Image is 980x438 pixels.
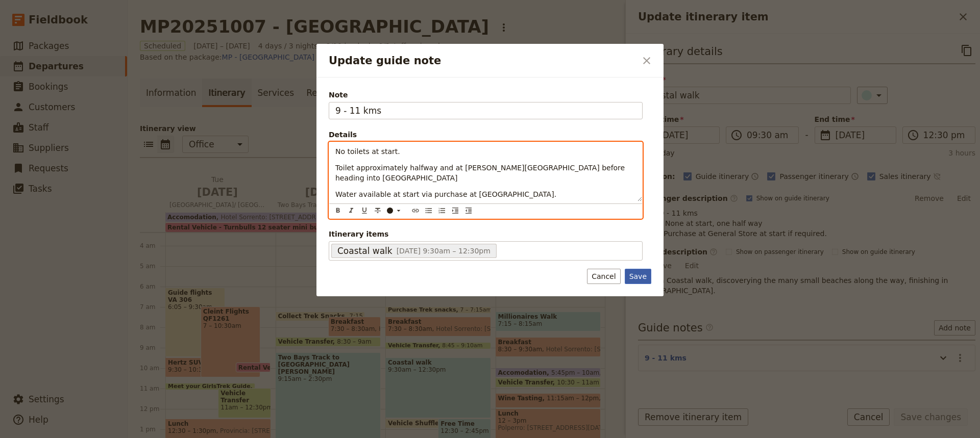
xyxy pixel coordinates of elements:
span: No toilets at start. [335,147,400,156]
button: Insert link [410,205,421,216]
input: Note [329,102,643,119]
div: ​ [386,207,406,215]
button: Numbered list [436,205,448,216]
h2: Update guide note [329,53,636,68]
button: Format italic [346,205,357,216]
span: Itinerary items [329,229,643,239]
button: Cancel [587,269,620,284]
span: Note [329,90,643,100]
span: Coastal walk [337,245,393,257]
button: Format underline [359,205,370,216]
button: Bulleted list [423,205,434,216]
button: Format strikethrough [372,205,383,216]
button: Save [625,269,651,284]
button: Format bold [332,205,344,216]
button: ​ [384,205,405,216]
button: Close dialog [638,52,655,69]
button: Decrease indent [463,205,474,216]
span: Toilet approximately halfway and at [PERSON_NAME][GEOGRAPHIC_DATA] before heading into [GEOGRAPHI... [335,164,627,182]
span: [DATE] 9:30am – 12:30pm [397,247,491,255]
div: Details [329,130,643,140]
button: Increase indent [450,205,461,216]
span: Water available at start via purchase at [GEOGRAPHIC_DATA]. [335,190,556,198]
